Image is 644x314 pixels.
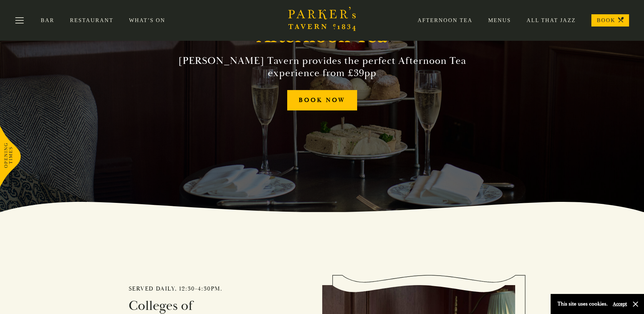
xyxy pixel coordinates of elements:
[257,23,387,48] h1: Afternoon Tea
[287,90,357,111] a: BOOK NOW
[557,299,608,309] p: This site uses cookies.
[613,301,627,307] button: Accept
[167,55,477,79] h2: [PERSON_NAME] Tavern provides the perfect Afternoon Tea experience from £39pp
[129,285,312,293] h2: Served daily, 12:30-4:30pm.
[632,301,639,308] button: Close and accept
